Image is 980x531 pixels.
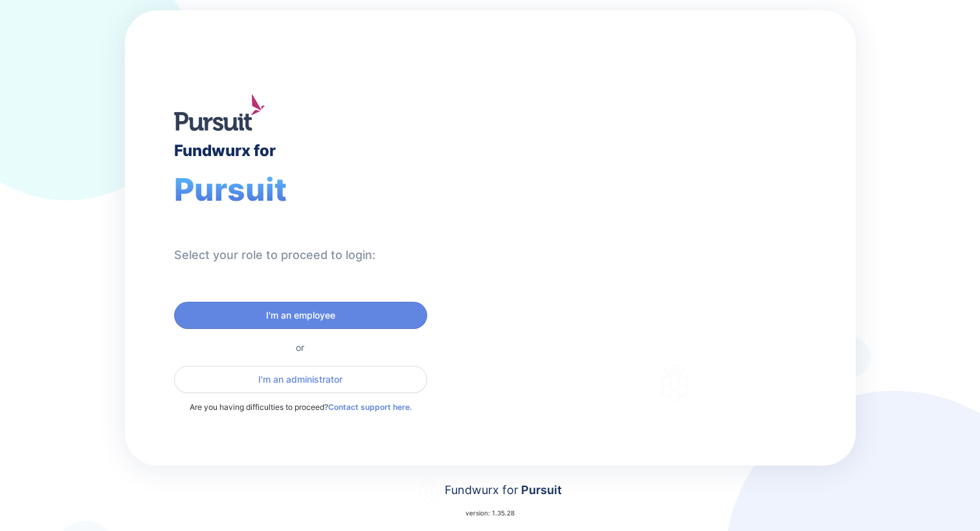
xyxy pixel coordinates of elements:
[174,366,427,393] button: I'm an administrator
[328,402,412,412] a: Contact support here.
[174,401,427,414] p: Are you having difficulties to proceed?
[445,481,562,499] div: Fundwurx for
[174,342,427,353] div: or
[174,141,276,160] div: Fundwurx for
[174,247,375,263] div: Select your role to proceed to login:
[518,483,562,497] span: Pursuit
[564,257,786,293] div: Thank you for choosing Fundwurx as your partner in driving positive social impact!
[174,302,427,329] button: I'm an employee
[174,170,287,209] span: Pursuit
[465,508,515,518] p: version: 1.35.28
[174,95,265,131] img: logo.jpg
[564,182,665,194] div: Welcome to
[564,199,713,231] div: Fundwurx
[266,309,335,322] span: I'm an employee
[258,373,342,386] span: I'm an administrator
